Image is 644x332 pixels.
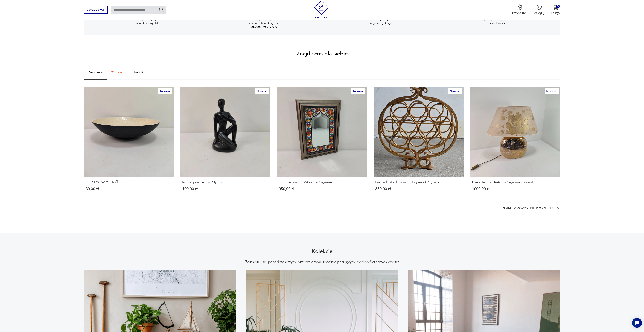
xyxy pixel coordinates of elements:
[180,87,270,199] a: NowośćRzeźba porcelanowa StylowaRzeźba porcelanowa Stylowa100,00 zł
[312,249,333,254] h2: Kolekcje
[182,180,269,184] p: Rzeźba porcelanowa Stylowa
[245,259,399,265] p: Zainspiruj się ponadczasowymi przedmiotami, idealnie pasującymi do współczesnych wnętrz
[534,11,544,15] p: Zaloguj
[512,4,528,15] a: Ikona medaluPatyna B2B
[472,180,558,184] p: Lampa Ręcznie Robiona Sygnowana Unikat
[84,8,108,11] a: Sprzedawaj
[375,187,462,191] p: 650,00 zł
[534,4,544,15] button: Zaloguj
[128,18,167,25] p: w których zaklęty jest ponadczasowy styl
[244,18,283,28] p: którzy urządzili swoje domy i biura perłami designu z [GEOGRAPHIC_DATA]
[512,4,528,15] button: Patyna B2B
[159,7,164,12] button: Szukaj
[182,187,269,191] p: 100,00 zł
[551,11,560,15] p: Koszyk
[84,87,174,199] a: NowośćMisa Sygnowana hoff[PERSON_NAME] hoff80,00 zł
[131,70,143,74] span: Klasyki
[374,87,464,199] a: NowośćFrancuski stojak na wino,Hollywood RegencyFrancuski stojak na wino,Hollywood Regency650,00 zł
[553,4,558,10] img: Ikona koszyka
[470,87,560,199] a: NowośćLampa Ręcznie Robiona Sygnowana UnikatLampa Ręcznie Robiona Sygnowana Unikat1000,00 zł
[477,18,516,25] p: wybierając vintage, dbasz o środowisko
[279,180,365,184] p: Lustro Witrażowe Zdobione Sygnowane
[88,70,102,74] span: Nowości
[296,51,348,56] h2: Znajdź coś dla siebie
[537,4,542,10] img: Ikonka użytkownika
[313,1,330,18] img: Patyna - sklep z meblami i dekoracjami vintage
[472,187,558,191] p: 1000,00 zł
[375,180,462,184] p: Francuski stojak na wino,Hollywood Regency
[512,11,528,15] p: Patyna B2B
[86,180,172,184] p: [PERSON_NAME] hoff
[632,318,642,328] iframe: Smartsupp widget button
[86,187,172,191] p: 80,00 zł
[111,70,122,74] span: % Sale
[551,4,560,15] button: 0Koszyk
[517,4,523,10] img: Ikona medalu
[502,206,560,211] a: Zobacz wszystkie produkty
[279,187,365,191] p: 350,00 zł
[277,87,367,199] a: NowośćLustro Witrażowe Zdobione SygnowaneLustro Witrażowe Zdobione Sygnowane350,00 zł
[502,207,554,210] p: Zobacz wszystkie produkty
[556,5,560,8] div: 0
[84,6,108,14] button: Sprzedawaj
[361,18,400,25] p: odkrywaj topowy polski i zagraniczny design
